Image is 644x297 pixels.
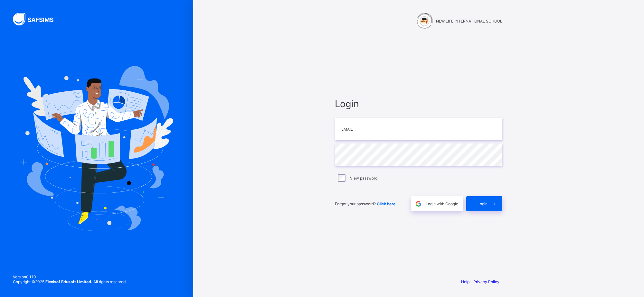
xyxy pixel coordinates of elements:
img: Hero Image [20,66,173,231]
span: Version 0.1.19 [13,274,127,279]
span: Login [335,98,502,109]
label: View password [350,176,377,181]
strong: Flexisaf Edusoft Limited. [45,279,92,284]
a: Privacy Policy [473,279,499,284]
span: NEW LIFE INTERNATIONAL SCHOOL [436,19,502,23]
span: Login with Google [426,201,458,206]
span: Forgot your password? [335,201,395,206]
img: google.396cfc9801f0270233282035f929180a.svg [415,200,422,208]
span: Copyright © 2025 All rights reserved. [13,279,127,284]
span: Login [478,201,488,206]
a: Help [461,279,469,284]
img: SAFSIMS Logo [13,13,61,25]
a: Click here [377,201,395,206]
